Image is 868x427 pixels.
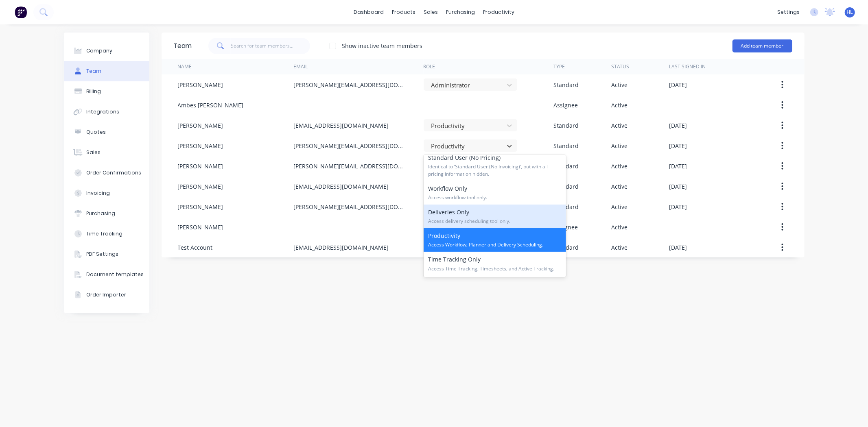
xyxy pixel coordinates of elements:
div: settings [773,6,804,18]
div: [PERSON_NAME] [178,223,223,231]
div: Role [424,63,435,70]
div: Time Tracking [86,230,122,237]
span: Access Workflow, Planner and Delivery Scheduling. [429,241,561,248]
div: Active [611,223,627,231]
div: Show inactive team members [342,41,423,50]
button: Purchasing [64,203,149,224]
div: Last signed in [669,63,706,70]
div: Assignee [553,101,578,109]
div: Team [174,41,192,51]
div: Status [611,63,629,70]
div: Workflow Only [424,181,566,205]
div: Productivity [424,228,566,252]
button: Order Importer [64,285,149,305]
span: Access workflow tool only. [429,194,561,201]
div: [PERSON_NAME] [178,81,223,89]
div: [PERSON_NAME][EMAIL_ADDRESS][DOMAIN_NAME] [293,81,407,89]
div: Purchasing [86,210,115,217]
div: Active [611,121,627,130]
div: Time Tracking Only [424,252,566,275]
div: [EMAIL_ADDRESS][DOMAIN_NAME] [293,243,389,252]
button: Billing [64,81,149,102]
div: [PERSON_NAME][EMAIL_ADDRESS][DOMAIN_NAME] [293,142,407,150]
span: Access delivery scheduling tool only. [429,218,561,225]
div: Standard [553,121,579,130]
div: products [388,6,420,18]
input: Search for team members... [231,38,310,54]
div: Active [611,182,627,191]
div: [DATE] [669,81,687,89]
button: Time Tracking [64,224,149,244]
div: Order Importer [86,291,126,298]
div: [DATE] [669,121,687,130]
div: Invoicing [86,190,110,197]
div: Standard User (No Pricing) [424,150,566,181]
div: [PERSON_NAME][EMAIL_ADDRESS][DOMAIN_NAME] [293,203,407,211]
button: PDF Settings [64,244,149,264]
div: Active [611,81,627,89]
div: Integrations [86,108,119,115]
button: Invoicing [64,183,149,203]
div: Sales [86,149,101,156]
div: [DATE] [669,203,687,211]
button: Quotes [64,122,149,142]
div: [PERSON_NAME] [178,182,223,191]
div: Quotes [86,129,106,136]
button: Sales [64,142,149,163]
div: [DATE] [669,142,687,150]
button: Document templates [64,264,149,285]
div: [PERSON_NAME] [178,203,223,211]
button: Company [64,41,149,61]
div: Active [611,162,627,170]
div: Test Account [178,243,213,252]
span: Identical to ‘Standard User (No Invoicing)’, but with all pricing information hidden. [429,163,561,178]
div: Billing [86,88,101,95]
div: Deliveries Only [424,205,566,228]
button: Order Confirmations [64,163,149,183]
div: Active [611,243,627,252]
div: Standard [553,142,579,150]
img: Factory [15,6,27,18]
div: Team [86,68,101,75]
div: [DATE] [669,182,687,191]
div: productivity [479,6,518,18]
div: [PERSON_NAME] [178,121,223,130]
span: Access Time Tracking, Timesheets, and Active Tracking. [429,265,561,272]
div: Document templates [86,271,144,278]
div: Standard [553,182,579,191]
a: dashboard [350,6,388,18]
div: [DATE] [669,162,687,170]
div: [PERSON_NAME] [178,142,223,150]
div: Order Confirmations [86,169,141,176]
div: Standard [553,81,579,89]
span: HL [847,9,853,16]
div: sales [420,6,442,18]
div: PDF Settings [86,251,118,258]
div: [PERSON_NAME][EMAIL_ADDRESS][DOMAIN_NAME] [293,162,407,170]
button: Integrations [64,102,149,122]
div: Active [611,101,627,109]
div: Standard [553,203,579,211]
div: purchasing [442,6,479,18]
div: Standard [553,162,579,170]
div: [EMAIL_ADDRESS][DOMAIN_NAME] [293,121,389,130]
div: Standard [553,243,579,252]
button: Team [64,61,149,81]
div: [PERSON_NAME] [178,162,223,170]
div: Ambes [PERSON_NAME] [178,101,244,109]
div: [EMAIL_ADDRESS][DOMAIN_NAME] [293,182,389,191]
div: Type [553,63,565,70]
div: Active [611,203,627,211]
div: Active [611,142,627,150]
button: Add team member [732,39,792,52]
div: [DATE] [669,243,687,252]
div: Company [86,47,112,54]
div: Name [178,63,192,70]
div: Email [293,63,308,70]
